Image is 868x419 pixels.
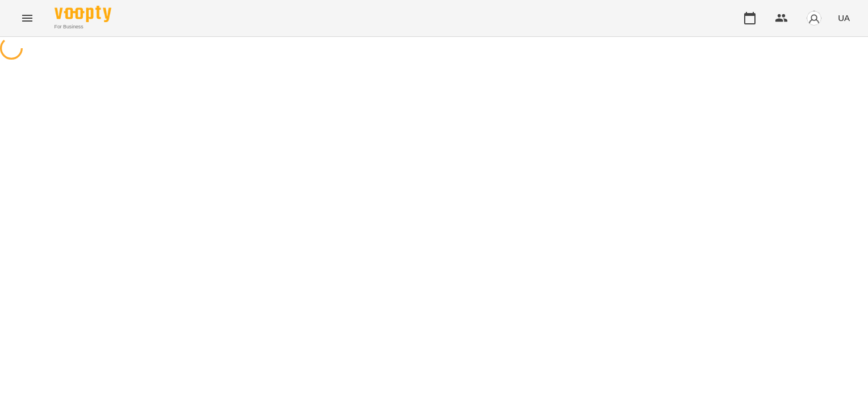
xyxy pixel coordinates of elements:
[55,6,111,22] img: Voopty Logo
[55,23,111,31] span: For Business
[806,10,822,26] img: avatar_s.png
[14,5,41,32] button: Menu
[838,12,850,24] span: UA
[833,7,854,28] button: UA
